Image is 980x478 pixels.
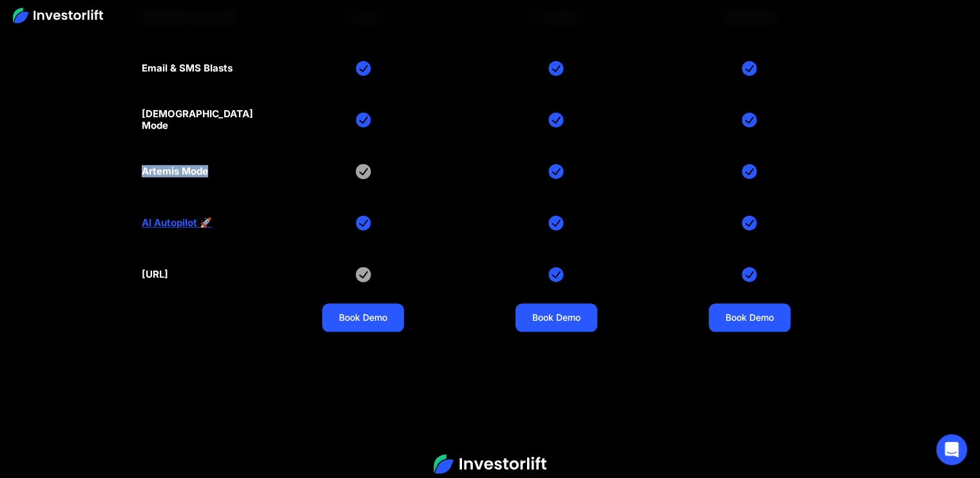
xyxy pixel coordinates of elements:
a: Book Demo [322,303,404,332]
a: AI Autopilot 🚀 [142,217,212,229]
div: Artemis Mode [142,166,208,177]
div: Email & SMS Blasts [142,62,233,74]
div: [DEMOGRAPHIC_DATA] Mode [142,108,259,131]
div: Open Intercom Messenger [936,434,967,465]
a: Book Demo [709,303,791,332]
div: [URL] [142,269,168,280]
a: Book Demo [515,303,597,332]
